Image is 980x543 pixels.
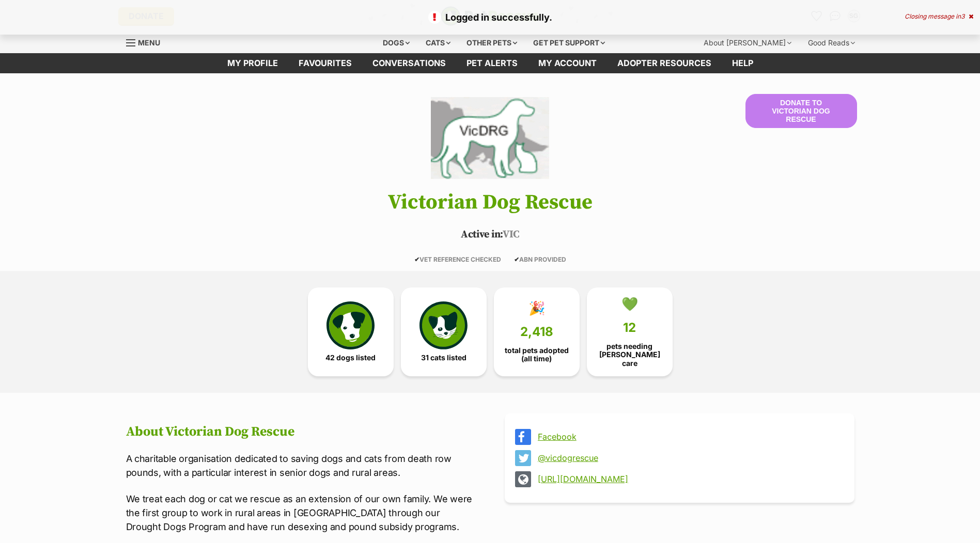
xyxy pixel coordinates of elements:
span: total pets adopted (all time) [503,346,571,363]
a: Favourites [288,53,362,73]
a: @vicdogrescue [538,453,840,462]
span: ABN PROVIDED [514,255,566,263]
a: 31 cats listed [401,288,487,376]
div: About [PERSON_NAME] [696,33,799,53]
a: Help [722,53,764,73]
icon: ✔ [414,255,419,263]
img: petrescue-icon-eee76f85a60ef55c4a1927667547b313a7c0e82042636edf73dce9c88f694885.svg [326,301,374,349]
img: Victorian Dog Rescue [431,94,549,182]
div: Good Reads [801,33,862,53]
div: Cats [418,33,458,53]
span: pets needing [PERSON_NAME] care [596,342,664,367]
h2: About Victorian Dog Rescue [126,424,476,440]
div: 🎉 [528,300,545,316]
div: Dogs [376,33,417,53]
icon: ✔ [514,255,519,263]
a: 42 dogs listed [308,288,394,376]
span: 12 [623,321,636,335]
div: Get pet support [526,33,612,53]
a: 🎉 2,418 total pets adopted (all time) [494,288,580,376]
span: 2,418 [520,325,553,339]
a: Pet alerts [456,53,528,73]
a: Adopter resources [607,53,722,73]
a: conversations [362,53,456,73]
a: My account [528,53,607,73]
a: [URL][DOMAIN_NAME] [538,474,840,484]
p: A charitable organisation dedicated to saving dogs and cats from death row pounds, with a particu... [126,452,476,480]
a: My profile [217,53,288,73]
a: Facebook [538,432,840,441]
img: cat-icon-068c71abf8fe30c970a85cd354bc8e23425d12f6e8612795f06af48be43a487a.svg [419,301,467,349]
p: VIC [111,227,870,243]
button: Donate to Victorian Dog Rescue [745,94,857,128]
span: Menu [138,38,160,47]
span: 31 cats listed [421,354,466,362]
span: VET REFERENCE CHECKED [414,255,501,263]
h1: Victorian Dog Rescue [111,191,870,214]
span: Active in: [461,228,503,241]
a: 💚 12 pets needing [PERSON_NAME] care [587,288,673,376]
a: Menu [126,33,167,51]
p: We treat each dog or cat we rescue as an extension of our own family. We were the first group to ... [126,492,476,534]
span: 42 dogs listed [325,354,376,362]
div: Other pets [459,33,524,53]
div: 💚 [621,296,638,312]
